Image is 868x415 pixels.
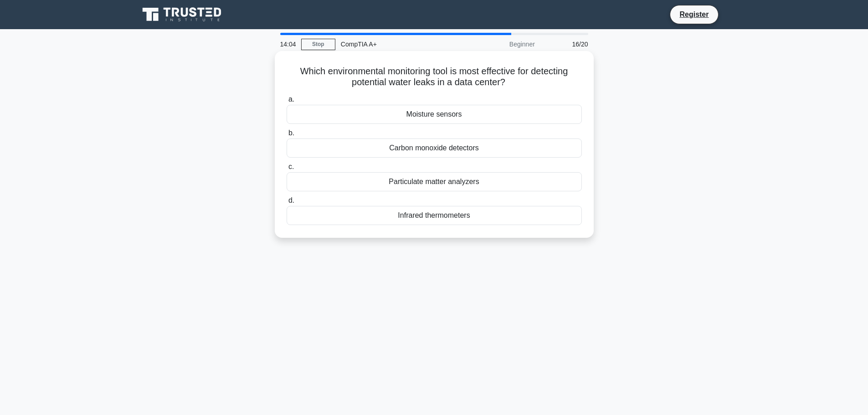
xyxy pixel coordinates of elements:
div: Beginner [461,35,540,53]
div: 14:04 [275,35,301,53]
a: Register [674,9,714,20]
h5: Which environmental monitoring tool is most effective for detecting potential water leaks in a da... [286,66,583,88]
div: Carbon monoxide detectors [287,138,582,158]
span: b. [288,129,294,137]
span: d. [288,196,294,204]
a: Stop [301,39,335,50]
div: Infrared thermometers [287,206,582,225]
div: 16/20 [540,35,594,53]
span: a. [288,95,294,103]
div: Particulate matter analyzers [287,172,582,191]
div: CompTIA A+ [335,35,461,53]
span: c. [288,163,294,170]
div: Moisture sensors [287,105,582,124]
